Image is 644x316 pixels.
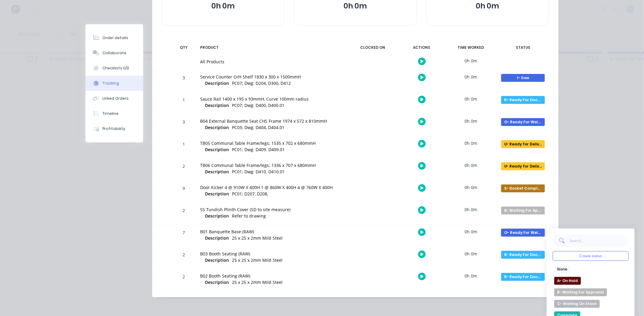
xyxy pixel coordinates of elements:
[205,168,229,175] span: Description
[501,118,545,126] div: O- Ready For Welding
[102,111,119,116] div: Timeline
[205,80,229,86] span: Description
[569,235,629,247] input: Search...
[232,147,285,152] span: PC01; Dwg: D409. D409.01
[501,206,545,215] button: B- Waiting For Approval
[501,118,545,126] button: O- Ready For Welding
[200,228,343,235] div: B01 Banquette Base (RAW)
[102,81,119,86] div: Tracking
[433,0,542,12] button: 0h 0m
[448,181,494,194] div: 0h 0m
[175,115,193,136] div: 3
[448,70,494,84] div: 0h 0m
[448,203,494,216] div: 0h 0m
[102,35,128,41] div: Order details
[102,96,129,101] div: Linked Orders
[200,96,343,102] div: Sauce Rail 1400 x 195 x 93mmH, Curve 100mm radius
[86,91,143,106] button: Linked Orders
[501,207,545,215] div: B- Waiting For Approval
[175,159,193,180] div: 2
[501,229,545,237] div: O- Ready For Welding
[448,225,494,238] div: 0h 0m
[448,247,494,261] div: 0h 0m
[200,74,343,80] div: Service Counter O/H Shelf 1830 x 300 x 1500mmH
[501,184,545,193] button: S- Docket Completed
[350,41,395,54] div: CLOCKED ON
[175,93,193,114] div: 1
[501,228,545,237] button: O- Ready For Welding
[501,273,545,281] button: R- Ready For Docket
[205,257,229,263] span: Description
[448,54,494,68] div: 0h 0m
[175,137,193,158] div: 1
[553,251,629,261] button: Create status
[501,140,545,148] div: U- Ready for Delivery/Pick Up
[102,50,126,56] div: Collaborate
[501,96,545,104] div: R- Ready For Docket
[205,191,229,197] span: Description
[205,146,229,153] span: Description
[399,41,444,54] div: ACTIONS
[200,184,343,191] div: Door Kicker 4 @ 910W X 400H 1 @ 860W X 400H 4 @ 760W X 400H
[554,300,600,308] button: C- Waiting On Stock
[205,279,229,285] span: Description
[86,30,143,45] button: Order details
[448,114,494,128] div: 0h 0m
[501,251,545,259] button: R- Ready For Docket
[175,248,193,269] div: 2
[86,45,143,61] button: Collaborate
[232,191,268,197] span: PC01; D207, D208,
[168,0,278,12] button: 0h 0m
[501,96,545,104] button: R- Ready For Docket
[232,279,283,285] span: 25 x 25 x 2mm Mild Steel
[232,213,266,219] span: Refer to drawing
[175,71,193,92] div: 3
[175,41,193,54] div: QTY
[175,226,193,247] div: 7
[175,181,193,202] div: 9
[175,204,193,225] div: 2
[232,257,283,263] span: 25 x 25 x 2mm Mild Steel
[232,125,284,130] span: PC03; Dwg: D404, D404.01
[175,270,193,291] div: 2
[554,265,570,273] button: None
[232,80,291,86] span: PC07; Dwg: D204, D300, D412
[86,106,143,121] button: Timeline
[300,0,410,12] button: 0h 0m
[448,136,494,150] div: 0h 0m
[554,277,581,285] button: A- On Hold
[554,288,607,296] button: B- Waiting For Approval
[86,121,143,136] button: Profitability
[501,74,545,82] div: I- Saw
[102,65,129,71] div: Checklists 0/0
[200,162,343,168] div: TB06 Communal Table Frame/legs; 1336 x 707 x 680mmH
[448,158,494,172] div: 0h 0m
[501,140,545,148] button: U- Ready for Delivery/Pick Up
[205,213,229,219] span: Description
[205,235,229,241] span: Description
[196,41,346,54] div: PRODUCT
[200,206,343,213] div: SS Tundish Plinth Cover (SD to site measure)
[200,140,343,146] div: TB05 Communal Table Frame/legs; 1535 x 702 x 680mmH
[232,235,283,241] span: 25 x 25 x 2mm Mild Steel
[232,169,285,175] span: PC01; Dwg: D410. D410.01
[200,118,343,124] div: B04 External Banquette Seat CHS Frame 1974 x 572 x 810mmH
[200,251,343,257] div: B03 Booth Seating (RAW)
[102,126,125,131] div: Profitability
[497,41,549,54] div: STATUS
[86,76,143,91] button: Tracking
[200,58,343,65] div: All Products
[448,269,494,283] div: 0h 0m
[501,162,545,171] button: U- Ready for Delivery/Pick Up
[448,41,494,54] div: TIME WORKED
[200,273,343,279] div: B02 Booth Seating (RAW)
[232,102,284,108] span: PC07; Dwg: D400, D400.01
[501,185,545,192] div: S- Docket Completed
[205,124,229,131] span: Description
[86,61,143,76] button: Checklists 0/0
[205,102,229,108] span: Description
[448,92,494,106] div: 0h 0m
[501,273,545,281] div: R- Ready For Docket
